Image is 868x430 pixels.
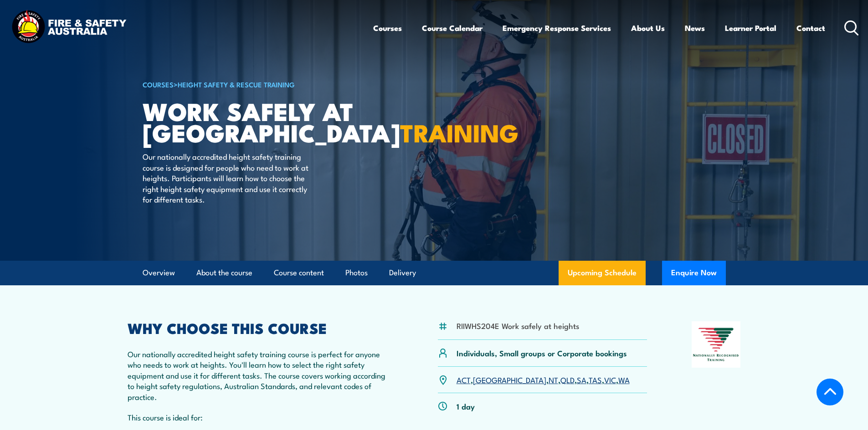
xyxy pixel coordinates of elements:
a: SA [577,374,586,385]
a: Contact [796,16,825,40]
a: Courses [373,16,402,40]
a: ACT [457,374,471,385]
h6: > [143,79,368,90]
a: NT [549,374,558,385]
a: QLD [560,374,575,385]
a: [GEOGRAPHIC_DATA] [473,374,546,385]
a: About the course [196,261,252,285]
a: About Us [631,16,665,40]
a: Height Safety & Rescue Training [178,79,295,89]
p: Our nationally accredited height safety training course is perfect for anyone who needs to work a... [128,349,394,402]
a: Photos [345,261,368,285]
p: Our nationally accredited height safety training course is designed for people who need to work a... [143,151,309,204]
img: Nationally Recognised Training logo. [692,321,741,368]
a: TAS [589,374,602,385]
a: Learner Portal [725,16,776,40]
li: RIIWHS204E Work safely at heights [457,320,579,331]
a: WA [618,374,630,385]
h2: WHY CHOOSE THIS COURSE [128,321,394,334]
a: Delivery [389,261,416,285]
a: Upcoming Schedule [559,261,646,285]
h1: Work Safely at [GEOGRAPHIC_DATA] [143,100,368,142]
p: This course is ideal for: [128,412,394,422]
p: Individuals, Small groups or Corporate bookings [457,348,627,358]
a: VIC [604,374,616,385]
a: Overview [143,261,175,285]
a: News [685,16,705,40]
a: Emergency Response Services [503,16,611,40]
p: , , , , , , , [457,374,630,385]
a: COURSES [143,79,174,89]
button: Enquire Now [662,261,726,285]
a: Course content [274,261,324,285]
a: Course Calendar [422,16,483,40]
p: 1 day [457,401,475,411]
strong: TRAINING [400,113,519,151]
